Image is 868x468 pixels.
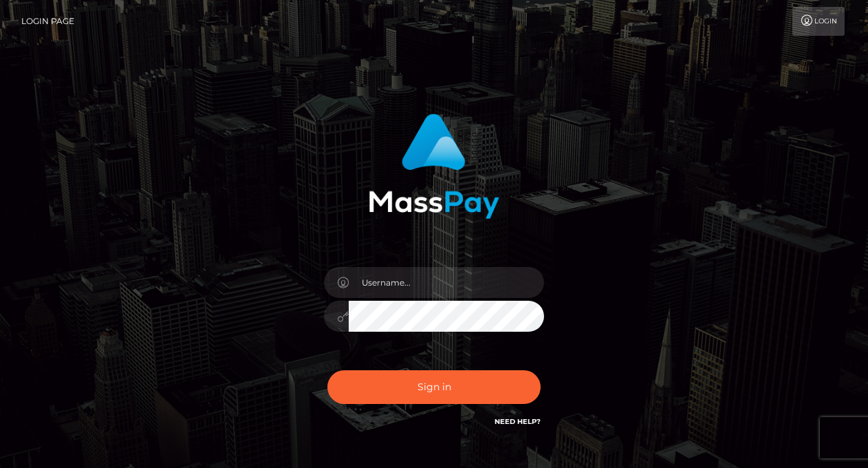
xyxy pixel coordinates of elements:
a: Login Page [21,7,74,36]
img: MassPay Login [369,114,499,219]
button: Sign in [327,370,541,404]
input: Username... [349,267,544,298]
a: Need Help? [495,417,541,426]
a: Login [792,7,845,36]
